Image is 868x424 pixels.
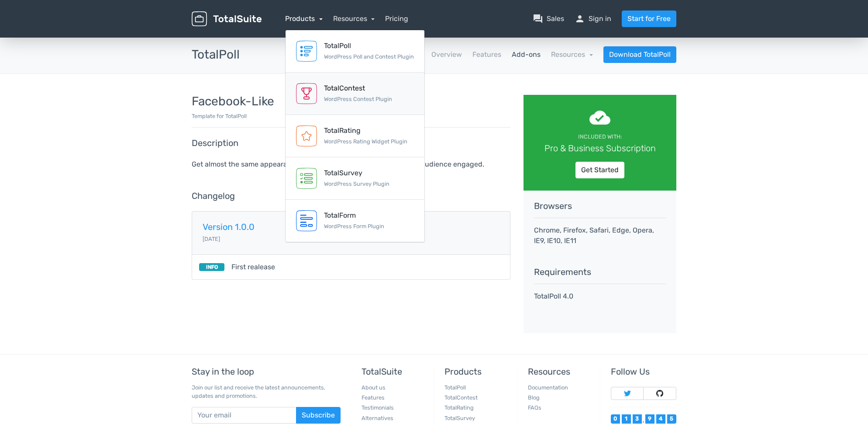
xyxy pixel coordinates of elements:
h5: Changelog [192,191,510,201]
a: TotalSurvey WordPress Survey Plugin [286,157,424,200]
small: WordPress Rating Widget Plugin [324,138,407,145]
small: WordPress Survey Plugin [324,181,389,187]
input: Your email [192,407,296,424]
a: Features [472,49,501,60]
div: Pro & Business Subscription [536,142,664,155]
div: 9 [645,414,654,424]
a: FAQs [528,404,541,411]
a: TotalContest [444,394,478,401]
a: TotalRating WordPress Rating Widget Plugin [286,115,424,157]
p: Get almost the same appearance of the Facebook polls and keep your audience engaged. [192,158,510,170]
h5: Follow Us [611,367,676,376]
a: Alternatives [362,415,393,421]
img: TotalSuite for WordPress [192,11,262,27]
a: TotalContest WordPress Contest Plugin [286,73,424,115]
a: Start for Free [622,10,676,27]
div: TotalPoll [324,41,414,51]
small: WordPress Contest Plugin [324,96,392,102]
p: Join our list and receive the latest announcements, updates and promotions. [192,383,341,400]
img: TotalForm [296,210,317,231]
div: 4 [656,414,665,424]
a: Resources [333,14,375,23]
div: TotalSurvey [324,168,389,178]
a: question_answerSales [533,14,564,24]
p: TotalPoll 4.0 [534,291,666,302]
img: TotalContest [296,83,317,104]
span: person [575,14,585,24]
p: Template for TotalPoll [192,112,510,120]
a: Documentation [528,384,568,391]
small: INFO [199,263,224,271]
a: About us [362,384,386,391]
small: [DATE] [203,236,220,242]
a: Download TotalPoll [603,46,676,63]
small: WordPress Poll and Contest Plugin [324,53,414,60]
h5: Resources [528,367,593,376]
a: Get Started [575,162,624,178]
h3: Facebook-Like [192,95,510,108]
a: Overview [431,49,462,60]
span: question_answer [533,14,543,24]
small: Included with: [578,133,622,140]
button: Subscribe [296,407,341,424]
a: Features [362,394,385,401]
a: TotalRating [444,404,474,411]
p: Chrome, Firefox, Safari, Edge, Opera, IE9, IE10, IE11 [534,225,666,246]
span: First realease [231,262,275,272]
h5: Browsers [534,201,666,211]
h5: Products [444,367,510,376]
img: TotalRating [296,125,317,146]
img: TotalPoll [296,41,317,62]
a: Products [285,14,323,23]
h5: Description [192,138,510,148]
img: TotalSurvey [296,168,317,189]
a: Blog [528,394,540,401]
a: TotalSurvey [444,415,475,421]
div: TotalContest [324,83,392,94]
div: TotalRating [324,125,407,136]
a: Testimonials [362,404,394,411]
h5: Requirements [534,267,666,277]
h5: Stay in the loop [192,367,341,376]
a: personSign in [575,14,611,24]
h5: Version 1.0.0 [203,222,499,232]
div: 0 [611,414,620,424]
img: Follow TotalSuite on Github [656,390,663,397]
a: TotalPoll WordPress Poll and Contest Plugin [286,30,424,73]
div: 5 [667,414,676,424]
h3: TotalPoll [192,48,240,62]
a: Add-ons [512,49,541,60]
a: Pricing [385,14,408,24]
img: Follow TotalSuite on Twitter [624,390,631,397]
h5: TotalSuite [362,367,427,376]
a: Resources [551,50,593,59]
div: 3 [633,414,642,424]
div: TotalForm [324,210,384,221]
a: TotalForm WordPress Form Plugin [286,200,424,242]
div: 1 [622,414,631,424]
a: TotalPoll [444,384,466,391]
a: Version 1.0.0 [DATE] [192,211,510,255]
div: , [642,418,645,424]
span: cloud_done [589,107,610,128]
small: WordPress Form Plugin [324,223,384,229]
